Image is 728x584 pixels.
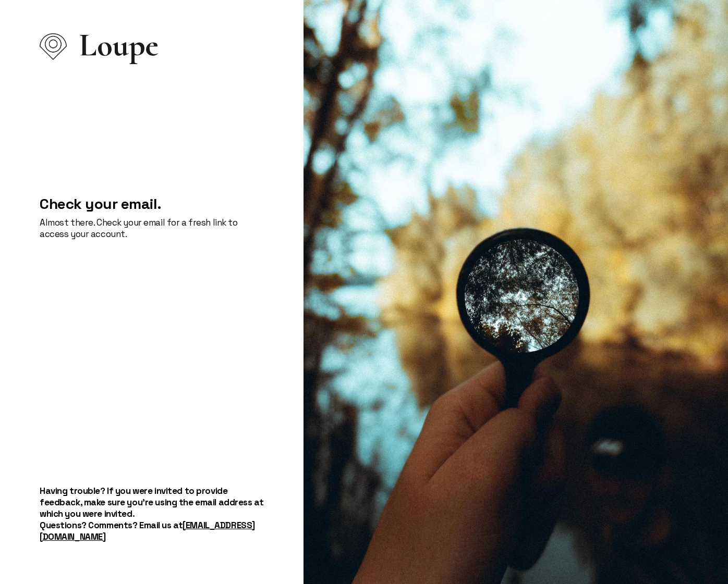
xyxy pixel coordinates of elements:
[40,485,264,542] h5: Having trouble? If you were invited to provide feedback, make sure you're using the email address...
[40,33,67,60] img: Loupe Logo
[40,519,255,542] a: [EMAIL_ADDRESS][DOMAIN_NAME]
[79,40,159,51] span: Loupe
[40,217,264,240] p: Almost there. Check your email for a fresh link to access your account.
[40,195,264,213] h2: Check your email.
